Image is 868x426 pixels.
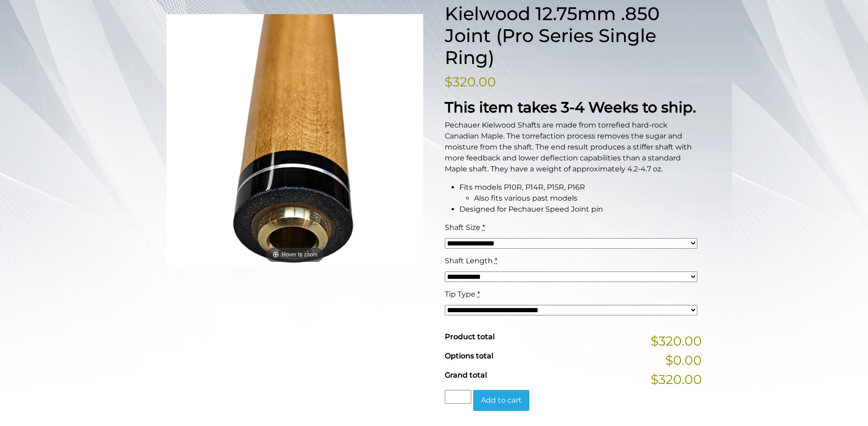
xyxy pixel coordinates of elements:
button: Add to cart [473,390,529,411]
input: Product quantity [445,390,471,404]
li: Designed for Pechauer Speed Joint pin [459,204,702,215]
bdi: 320.00 [445,74,496,90]
span: Grand total [445,371,487,379]
span: Product total [445,332,495,341]
abbr: required [495,256,497,265]
span: $0.00 [665,351,702,370]
li: Also fits various past models [474,193,702,204]
abbr: required [477,290,480,298]
p: Pechauer Kielwood Shafts are made from torrefied hard-rock Canadian Maple. The torrefaction proce... [445,120,702,175]
li: Fits models P10R, P14R, P15R, P16R [459,182,702,204]
span: Shaft Size [445,223,480,232]
img: 3.png [167,14,424,266]
span: $ [445,74,453,90]
span: Tip Type [445,290,475,298]
span: $320.00 [651,331,702,351]
span: Options total [445,351,493,360]
abbr: required [482,223,485,232]
span: $320.00 [651,370,702,389]
h1: Kielwood 12.75mm .850 Joint (Pro Series Single Ring) [445,3,702,69]
span: Shaft Length [445,256,493,265]
strong: This item takes 3-4 Weeks to ship. [445,98,696,116]
a: Hover to zoom [167,14,424,266]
